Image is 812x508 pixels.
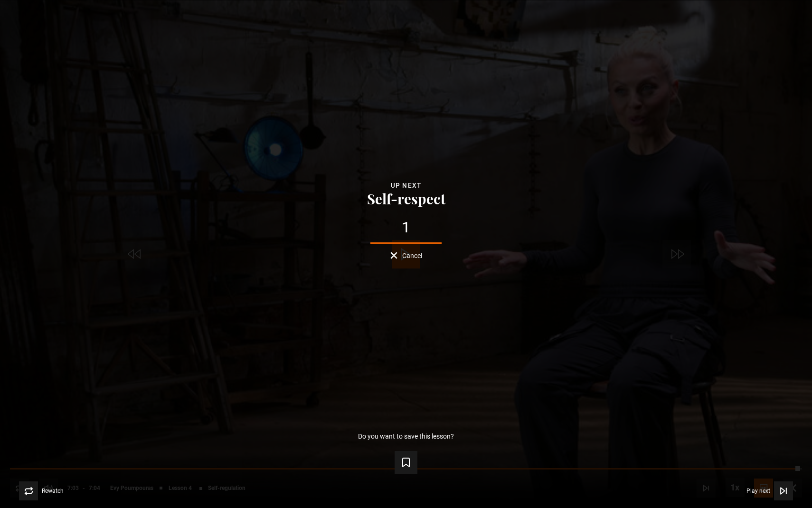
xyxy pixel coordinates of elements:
button: Play next [746,481,793,500]
span: Play next [746,488,770,494]
p: Do you want to save this lesson? [358,433,454,440]
div: Up next [15,180,797,191]
div: 1 [15,220,797,235]
button: Self-respect [364,191,448,206]
button: Cancel [390,252,422,259]
button: Rewatch [19,481,64,500]
span: Cancel [402,252,422,259]
span: Rewatch [42,488,64,494]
